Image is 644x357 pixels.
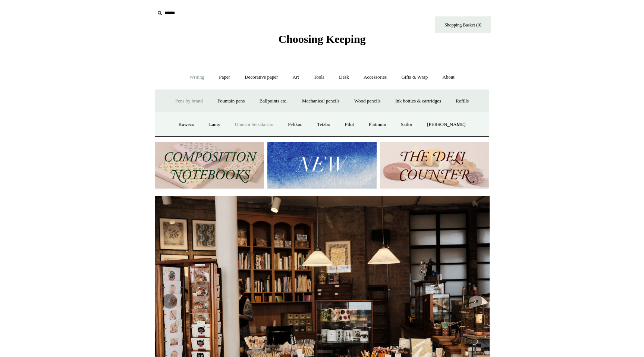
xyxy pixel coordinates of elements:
a: Mechanical pencils [295,91,346,111]
a: Pens by brand [169,91,210,111]
a: Fountain pens [211,91,251,111]
a: About [436,67,461,87]
a: Accessories [357,67,393,87]
a: Decorative paper [238,67,285,87]
a: Sailor [394,115,419,135]
a: Platinum [362,115,393,135]
a: Shopping Basket (0) [435,16,491,33]
img: 202302 Composition ledgers.jpg__PID:69722ee6-fa44-49dd-a067-31375e5d54ec [155,142,264,189]
button: Next [467,294,482,309]
a: Refills [449,91,475,111]
img: The Deli Counter [380,142,489,189]
a: Choosing Keeping [278,39,365,44]
a: Pilot [338,115,361,135]
a: Tetzbo [310,115,337,135]
a: Kaweco [172,115,201,135]
a: [PERSON_NAME] [420,115,472,135]
a: Paper [212,67,237,87]
a: Tools [307,67,331,87]
a: Wood pencils [348,91,387,111]
img: New.jpg__PID:f73bdf93-380a-4a35-bcfe-7823039498e1 [267,142,377,189]
a: Pelikan [281,115,309,135]
a: Ballpoints etc. [253,91,294,111]
a: Ohnishi Seisakusho [228,115,280,135]
a: Gifts & Wrap [395,67,434,87]
a: Desk [332,67,356,87]
a: Writing [183,67,211,87]
a: Art [286,67,306,87]
span: Choosing Keeping [278,33,365,45]
button: Previous [162,294,177,309]
a: Ink bottles & cartridges [389,91,448,111]
a: Lamy [202,115,227,135]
